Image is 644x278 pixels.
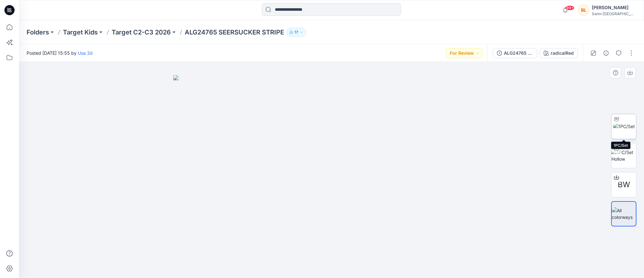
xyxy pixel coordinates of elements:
div: Swim [GEOGRAPHIC_DATA] [592,11,636,16]
a: Folders [27,28,49,37]
img: All colorways [612,207,636,220]
div: [PERSON_NAME] [592,4,636,11]
div: radicalRed [551,50,574,57]
button: radicalRed [540,48,578,58]
button: ALG24765 SEERSUCKER STRIPE [493,48,537,58]
p: ALG24765 SEERSUCKER STRIPE [185,28,284,37]
a: Usa 3d [78,50,93,56]
span: 99+ [565,5,574,10]
span: BW [618,179,630,190]
button: 17 [287,28,306,37]
p: 17 [294,29,298,36]
span: Posted [DATE] 15:55 by [27,50,93,56]
div: ALG24765 SEERSUCKER STRIPE [504,50,533,57]
div: BL [578,4,589,16]
img: 1PC/Set [613,123,635,130]
a: Target Kids [63,28,98,37]
img: 1PC/Set Hollow [611,149,636,162]
a: Target C2-C3 2026 [112,28,171,37]
button: Details [601,48,611,58]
